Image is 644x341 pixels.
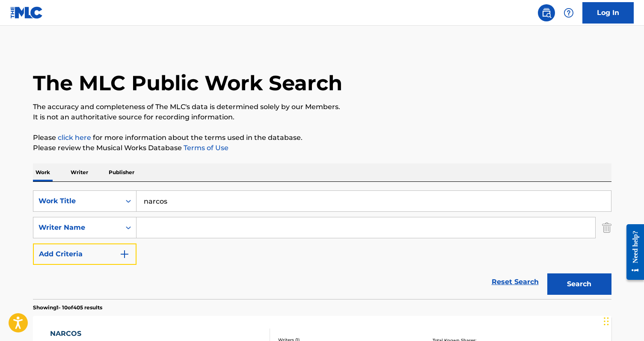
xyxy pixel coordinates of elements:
img: 9d2ae6d4665cec9f34b9.svg [119,249,130,259]
img: MLC Logo [10,6,43,19]
a: Reset Search [487,273,543,291]
a: Log In [582,2,634,24]
p: Work [33,163,53,181]
div: Work Title [39,196,116,206]
div: NARCOS [50,329,127,339]
a: Public Search [538,4,555,21]
p: It is not an authoritative source for recording information. [33,112,611,122]
p: The accuracy and completeness of The MLC's data is determined solely by our Members. [33,102,611,112]
form: Search Form [33,190,611,299]
iframe: Resource Center [620,217,644,286]
p: Please for more information about the terms used in the database. [33,133,611,143]
div: Drag [604,308,609,334]
iframe: Chat Widget [601,300,644,341]
h1: The MLC Public Work Search [33,70,342,96]
p: Showing 1 - 10 of 405 results [33,304,102,311]
img: Delete Criterion [602,217,611,238]
button: Search [547,273,611,295]
p: Publisher [106,163,137,181]
p: Please review the Musical Works Database [33,143,611,153]
div: Writer Name [39,222,116,233]
button: Add Criteria [33,243,137,265]
img: search [541,8,552,18]
a: click here [58,133,91,142]
p: Writer [68,163,91,181]
a: Terms of Use [182,144,229,152]
img: help [564,8,574,18]
div: Help [560,4,577,21]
